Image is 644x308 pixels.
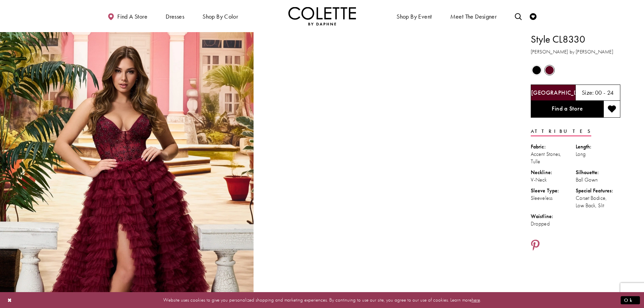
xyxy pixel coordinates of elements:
div: Special Features: [576,187,621,194]
button: Submit Dialog [621,296,640,304]
a: Toggle search [513,7,523,25]
div: Product color controls state depends on size chosen [531,64,620,77]
h3: [PERSON_NAME] by [PERSON_NAME] [531,48,620,56]
div: Long [576,150,621,158]
div: Length: [576,143,621,150]
span: Shop By Event [395,7,433,25]
a: Find a store [106,7,149,25]
video: Style CL8330 Colette by Daphne #1 autoplay loop mute video [257,32,510,159]
img: Colette by Daphne [288,7,356,25]
span: Dresses [164,7,186,25]
h1: Style CL8330 [531,32,620,46]
span: Meet the designer [450,13,497,20]
div: Waistline: [531,213,576,220]
span: Shop By Event [397,13,432,20]
span: Dresses [166,13,184,20]
a: here [472,297,480,303]
div: Ball Gown [576,176,621,184]
span: Shop by color [201,7,240,25]
a: Meet the designer [449,7,499,25]
button: Close Dialog [4,294,16,306]
div: Neckline: [531,169,576,176]
p: Website uses cookies to give you personalized shopping and marketing experiences. By continuing t... [49,295,595,305]
button: Add to wishlist [603,101,620,118]
a: Find a Store [531,101,603,118]
div: Bordeaux [544,64,555,76]
a: Check Wishlist [528,7,538,25]
a: Attributes [531,126,591,136]
a: Share using Pinterest - Opens in new tab [531,239,540,252]
span: Size: [582,89,594,96]
div: Silhouette: [576,169,621,176]
h5: Chosen color [531,89,591,96]
span: Shop by color [202,13,238,20]
div: Accent Stones, Tulle [531,150,576,165]
div: V-Neck [531,176,576,184]
div: Sleeve Type: [531,187,576,194]
div: Sleeveless [531,194,576,202]
a: Visit Home Page [288,7,356,25]
div: Dropped [531,220,576,228]
div: Fabric: [531,143,576,150]
h5: 00 - 24 [595,89,614,96]
div: Corset Bodice, Low Back, Slit [576,194,621,209]
div: Black [531,64,543,76]
span: Find a store [117,13,147,20]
